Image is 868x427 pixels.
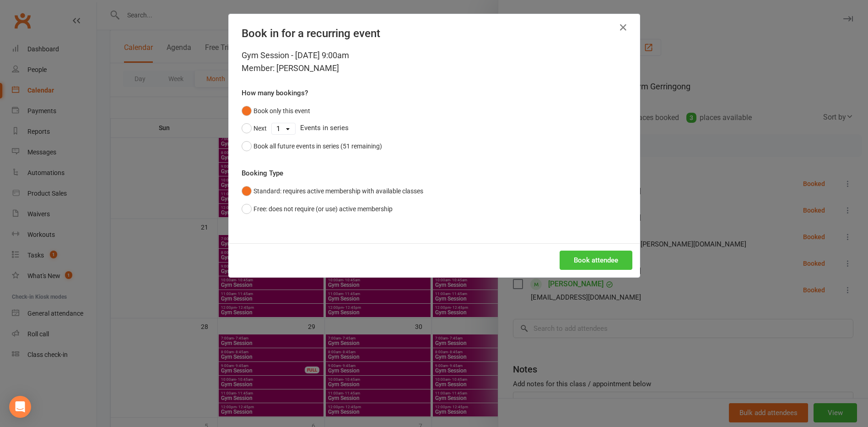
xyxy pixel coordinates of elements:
[242,200,393,218] button: Free: does not require (or use) active membership
[242,137,382,155] button: Book all future events in series (51 remaining)
[9,396,31,418] div: Open Intercom Messenger
[242,102,310,120] button: Book only this event
[616,20,631,35] button: Close
[560,251,632,270] button: Book attendee
[242,182,423,200] button: Standard: requires active membership with available classes
[242,168,283,179] label: Booking Type
[253,141,382,151] div: Book all future events in series (51 remaining)
[242,120,627,137] div: Events in series
[242,120,267,137] button: Next
[242,49,627,75] div: Gym Session - [DATE] 9:00am Member: [PERSON_NAME]
[242,88,308,99] label: How many bookings?
[242,27,627,40] h4: Book in for a recurring event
